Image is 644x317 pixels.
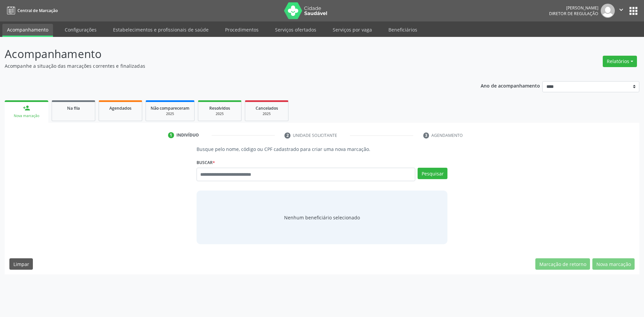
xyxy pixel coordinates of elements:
[67,105,80,111] span: Na fila
[176,132,199,138] div: Indivíduo
[168,132,174,138] div: 1
[270,24,321,36] a: Serviços ofertados
[535,258,590,270] button: Marcação de retorno
[549,5,598,11] div: [PERSON_NAME]
[197,157,215,168] label: Buscar
[109,105,131,111] span: Agendados
[220,24,263,36] a: Procedimentos
[549,11,598,16] span: Diretor de regulação
[418,168,447,179] button: Pesquisar
[601,4,615,18] img: img
[23,104,30,112] div: person_add
[5,46,449,62] p: Acompanhamento
[209,105,230,111] span: Resolvidos
[197,146,448,153] p: Busque pelo nome, código ou CPF cadastrado para criar uma nova marcação.
[151,105,190,111] span: Não compareceram
[603,56,637,67] button: Relatórios
[618,6,625,13] i: 
[628,5,639,17] button: apps
[17,8,58,13] span: Central de Marcação
[5,62,449,69] p: Acompanhe a situação das marcações correntes e finalizadas
[284,214,360,221] span: Nenhum beneficiário selecionado
[250,111,283,116] div: 2025
[256,105,278,111] span: Cancelados
[328,24,377,36] a: Serviços por vaga
[615,4,628,18] button: 
[481,81,540,90] p: Ano de acompanhamento
[60,24,101,36] a: Configurações
[9,258,33,270] button: Limpar
[384,24,422,36] a: Beneficiários
[203,111,236,116] div: 2025
[151,111,190,116] div: 2025
[9,113,44,118] div: Nova marcação
[592,258,635,270] button: Nova marcação
[5,5,58,16] a: Central de Marcação
[108,24,213,36] a: Estabelecimentos e profissionais de saúde
[2,24,53,37] a: Acompanhamento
